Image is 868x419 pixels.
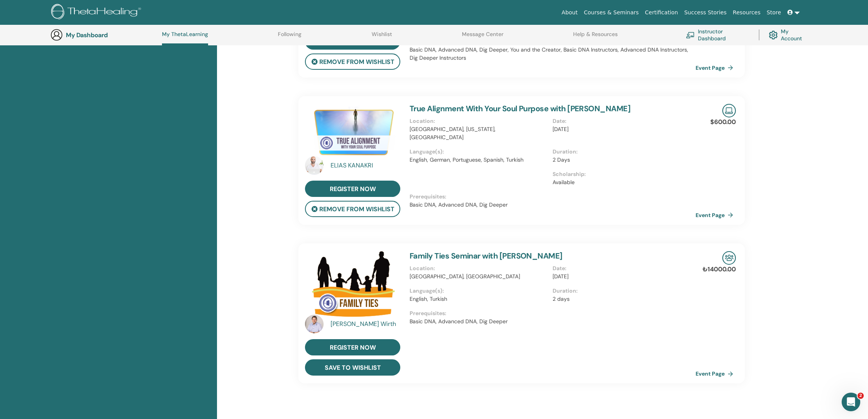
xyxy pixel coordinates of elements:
p: [DATE] [553,125,691,133]
a: True Alignment With Your Soul Purpose with [PERSON_NAME] [410,103,630,114]
span: 2 [858,393,864,399]
a: Event Page [696,62,736,74]
img: True Alignment With Your Soul Purpose [305,104,400,159]
img: chalkboard-teacher.svg [686,32,695,38]
a: Wishlist [372,31,392,43]
img: In-Person Seminar [722,251,736,265]
p: Date : [553,264,691,272]
a: Event Page [696,368,736,379]
img: logo.png [51,4,144,21]
p: Location : [410,117,548,125]
a: Instructor Dashboard [686,26,749,43]
p: Available [553,178,691,186]
p: Prerequisites : [410,193,696,201]
a: Following [278,31,301,43]
button: remove from wishlist [305,201,400,217]
img: Family Ties Seminar [305,251,400,317]
p: Basic DNA, Advanced DNA, Dig Deeper, You and the Creator, Basic DNA Instructors, Advanced DNA Ins... [410,46,696,62]
p: Scholarship : [553,170,691,178]
p: [DATE] [553,272,691,281]
p: Duration : [553,148,691,156]
p: Location : [410,264,548,272]
a: register now [305,181,400,197]
a: My ThetaLearning [162,31,208,45]
img: default.jpg [305,315,324,333]
a: About [558,5,580,20]
a: Family Ties Seminar with [PERSON_NAME] [410,251,563,261]
p: English, Turkish [410,295,548,303]
p: Date : [553,117,691,125]
img: generic-user-icon.jpg [50,29,63,41]
img: Live Online Seminar [722,104,736,117]
a: Message Center [462,31,503,43]
iframe: Intercom live chat [842,393,860,411]
p: English, German, Portuguese, Spanish, Turkish [410,156,548,164]
a: ELIAS KANAKRI [331,161,402,170]
img: default.jpg [305,156,324,175]
p: 2 days [553,295,691,303]
img: cog.svg [769,29,778,41]
a: Help & Resources [573,31,618,43]
p: ₺14000.00 [703,265,736,274]
button: remove from wishlist [305,53,400,70]
p: $600.00 [710,117,736,127]
span: register now [330,343,376,352]
p: Prerequisites : [410,309,696,317]
p: Basic DNA, Advanced DNA, Dig Deeper [410,201,696,209]
span: register now [330,185,376,193]
p: Language(s) : [410,148,548,156]
a: Courses & Seminars [581,5,642,20]
a: Store [764,5,784,20]
a: My Account [769,26,810,43]
a: register now [305,339,400,355]
a: Success Stories [681,5,730,20]
p: Language(s) : [410,287,548,295]
p: [GEOGRAPHIC_DATA], [US_STATE], [GEOGRAPHIC_DATA] [410,125,548,141]
p: Duration : [553,287,691,295]
p: [GEOGRAPHIC_DATA], [GEOGRAPHIC_DATA] [410,272,548,281]
a: [PERSON_NAME] Wirth [331,319,402,329]
a: Event Page [696,209,736,221]
a: Certification [642,5,681,20]
p: 2 Days [553,156,691,164]
button: save to wishlist [305,359,400,376]
p: Basic DNA, Advanced DNA, Dig Deeper [410,317,696,326]
h3: My Dashboard [66,31,143,39]
a: Resources [730,5,764,20]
